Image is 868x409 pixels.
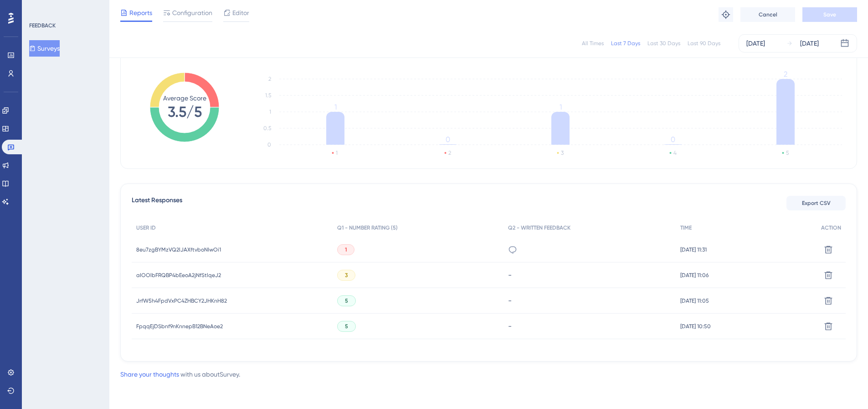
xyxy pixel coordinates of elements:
tspan: 1 [560,103,562,111]
tspan: 1.5 [265,92,271,99]
tspan: 2 [268,76,271,82]
tspan: 0 [446,135,450,144]
span: [DATE] 11:05 [680,297,709,304]
tspan: 0 [671,135,675,144]
button: Save [802,7,857,22]
div: Last 30 Days [647,40,680,47]
div: [DATE] [746,38,765,49]
div: Last 90 Days [688,40,720,47]
div: Last 7 Days [611,40,640,47]
text: 3 [561,150,564,156]
text: 5 [786,150,789,156]
span: JrfW5h4FpdVxPC4ZHBCY2JHKnH82 [136,297,227,304]
tspan: 0.5 [263,125,271,131]
span: Cancel [759,11,777,18]
span: Configuration [172,7,212,18]
span: [DATE] 11:31 [680,246,707,253]
div: All Times [582,40,604,47]
div: with us about Survey . [120,369,240,380]
span: 5 [345,323,348,330]
tspan: 2 [784,70,787,79]
span: Reports [129,7,152,18]
tspan: Average Score [163,94,206,102]
div: - [508,322,672,330]
span: 5 [345,297,348,304]
span: Latest Responses [132,195,182,211]
span: Editor [232,7,249,18]
span: FpqqEjDSbnf9nKnnepB12BNeAoe2 [136,323,223,330]
span: Q1 - NUMBER RATING (5) [337,224,398,231]
a: Share your thoughts [120,371,179,378]
span: Q2 - WRITTEN FEEDBACK [508,224,570,231]
button: Surveys [29,40,60,57]
tspan: 0 [267,142,271,148]
span: ACTION [821,224,841,231]
span: 3 [345,272,348,279]
tspan: 1 [269,109,271,115]
span: aIOOlbFRQBP4bEeoA2jNfStlqeJ2 [136,272,221,279]
span: [DATE] 11:06 [680,272,709,279]
div: - [508,271,672,279]
span: USER ID [136,224,156,231]
tspan: 1 [334,103,337,111]
button: Cancel [740,7,795,22]
span: TIME [680,224,692,231]
span: 1 [345,246,347,253]
text: 4 [673,150,677,156]
span: Export CSV [802,199,831,207]
span: Save [823,11,836,18]
span: 8eu7zgBYMzVQ2lJAXftvboNIwOi1 [136,246,221,253]
text: 2 [448,150,451,156]
div: [DATE] [800,38,819,49]
tspan: 3.5/5 [168,103,202,121]
button: Export CSV [786,196,846,210]
text: 1 [336,150,338,156]
span: [DATE] 10:50 [680,323,711,330]
div: FEEDBACK [29,22,56,29]
div: - [508,296,672,305]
